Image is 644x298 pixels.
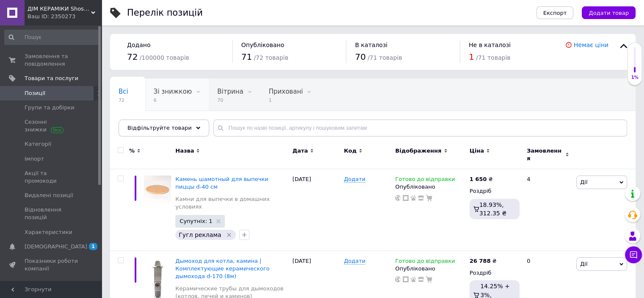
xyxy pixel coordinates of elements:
span: Товари та послуги [25,75,78,82]
span: / 100000 товарів [140,54,189,61]
div: 4 [522,169,574,251]
span: Додати товар [589,10,629,16]
b: 26 788 [470,258,491,264]
span: 71 [241,52,252,62]
span: / 72 товарів [254,54,288,61]
span: Групи та добірки [25,104,75,111]
span: Ціна [470,147,484,155]
span: / 71 товарів [368,54,402,61]
span: Код [344,147,357,155]
div: Опубліковано [395,265,465,273]
span: % [129,147,135,155]
input: Пошук по назві позиції, артикулу і пошуковим запитам [213,120,627,136]
button: Експорт [536,6,574,19]
div: Перелік позицій [127,8,203,17]
span: Не в каталозі [469,42,511,48]
span: Сезонні знижки [25,118,78,134]
span: Експорт [543,10,567,16]
span: Відображення [395,147,441,155]
span: 70 [217,97,243,103]
span: Приховані [269,88,303,95]
span: Дії [580,261,587,267]
span: Готово до відправки [395,258,455,267]
span: Категорії [25,140,51,148]
span: / 71 товарів [476,54,511,61]
span: Зі знижкою [154,88,192,95]
img: Камень шамотный для выпечки пиццы d-40 см [144,175,171,203]
span: Акції та промокоди [25,170,78,185]
span: Додано [127,42,150,48]
span: Всі [119,88,128,95]
span: 6 [154,97,192,103]
b: 1 650 [470,176,487,182]
div: 1% [628,75,641,81]
span: 70 [355,52,365,62]
span: Дії [580,179,587,185]
span: Замовлення [527,147,563,162]
span: Дата [293,147,308,155]
span: Замовлення та повідомлення [25,53,78,68]
div: ₴ [470,257,497,265]
svg: Видалити мітку [226,231,232,238]
span: Відфільтруйте товари [127,125,192,131]
div: ₴ [470,175,493,183]
a: Немає ціни [574,42,608,48]
span: Імпорт [25,155,44,163]
a: Дымоход для котла, камина | Комплектующие керамического дымохода d-170 (8м) [175,258,269,279]
a: Камень шамотный для выпечки пиццы d-40 см [175,176,268,190]
span: Опубліковані [119,120,163,128]
span: Вітрина [217,88,243,95]
input: Пошук [4,30,100,45]
span: Супутніх: 1 [180,218,212,224]
span: Гугл реклама [179,231,221,238]
span: 72 [127,52,138,62]
div: [DATE] [290,169,342,251]
span: Опубліковано [241,42,285,48]
span: Показники роботи компанії [25,257,78,273]
span: В каталозі [355,42,387,48]
span: Позиції [25,89,45,97]
button: Чат з покупцем [625,246,642,263]
button: Додати товар [582,6,636,19]
span: Додати [344,258,365,265]
div: Опубліковано [395,183,465,191]
span: [DEMOGRAPHIC_DATA] [25,243,87,251]
span: 72 [119,97,128,103]
div: Роздріб [470,269,520,277]
a: Камни для выпечки в домашних условиях [175,195,288,211]
span: Назва [175,147,194,155]
div: Роздріб [470,187,520,195]
span: Готово до відправки [395,176,455,185]
span: 18.93%, 312.35 ₴ [479,201,506,217]
span: 14.25% + 3%, [480,283,510,298]
span: Додати [344,176,365,183]
span: 1 [469,52,474,62]
span: 1 [269,97,303,103]
span: 1 [89,243,97,250]
span: Характеристики [25,228,72,236]
span: Видалені позиції [25,192,73,199]
span: ДІМ КЕРАМІКИ Shostak [28,5,91,13]
span: Відновлення позицій [25,206,78,221]
span: Панель управління [25,279,78,295]
div: Ваш ID: 2350273 [28,13,102,20]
